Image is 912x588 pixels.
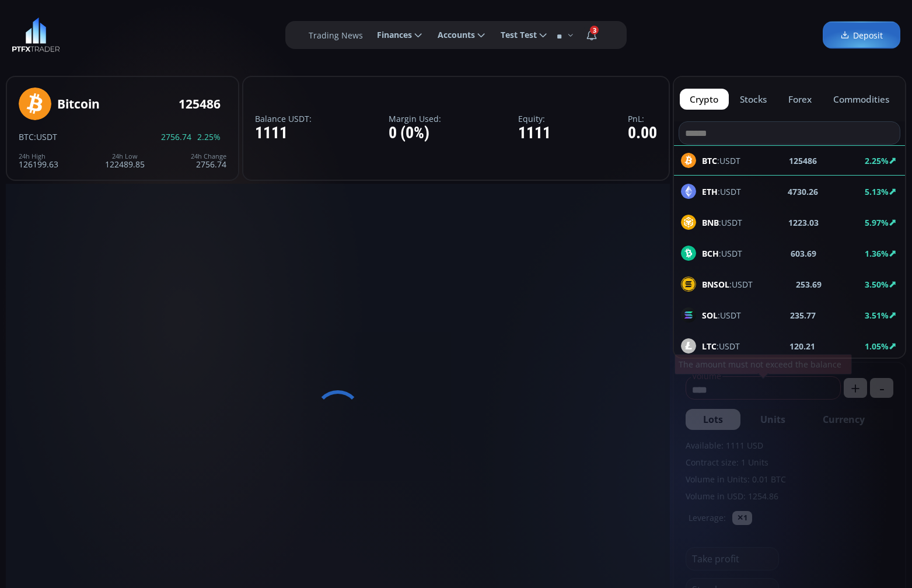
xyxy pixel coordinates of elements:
[702,248,719,259] b: BCH
[865,217,889,228] b: 5.97%
[865,186,889,197] b: 5.13%
[790,309,816,321] b: 235.77
[865,248,889,259] b: 1.36%
[518,114,551,123] label: Equity:
[492,23,537,47] span: Test Test
[255,114,312,123] label: Balance USDT:
[702,341,717,352] b: LTC
[57,97,100,111] div: Bitcoin
[865,310,889,321] b: 3.51%
[369,23,412,47] span: Finances
[191,153,226,169] div: 2756.74
[105,153,145,169] div: 122489.85
[840,29,883,41] span: Deposit
[702,310,718,321] b: SOL
[702,216,742,229] span: :USDT
[823,22,900,49] a: Deposit
[702,340,740,352] span: :USDT
[389,114,441,123] label: Margin Used:
[702,309,741,321] span: :USDT
[823,89,899,110] button: commodities
[865,279,889,290] b: 3.50%
[19,131,34,142] span: BTC
[389,124,441,142] div: 0 (0%)
[680,89,729,110] button: crypto
[702,278,753,290] span: :USDT
[12,17,60,52] img: LOGO
[702,217,719,228] b: BNB
[789,340,815,352] b: 120.21
[778,89,822,110] button: forex
[628,124,657,142] div: 0.00
[788,185,818,198] b: 4730.26
[191,153,226,160] div: 24h Change
[702,185,741,198] span: :USDT
[730,89,777,110] button: stocks
[19,153,58,169] div: 126199.63
[590,26,599,34] span: 3
[518,124,551,142] div: 1111
[702,247,742,260] span: :USDT
[702,279,729,290] b: BNSOL
[105,153,145,160] div: 24h Low
[309,29,363,41] label: Trading News
[19,153,58,160] div: 24h High
[429,23,475,47] span: Accounts
[197,132,221,141] span: 2.25%
[788,216,819,229] b: 1223.03
[255,124,312,142] div: 1111
[791,247,816,260] b: 603.69
[628,114,657,123] label: PnL:
[865,341,889,352] b: 1.05%
[34,131,57,142] span: :USDT
[702,186,718,197] b: ETH
[179,97,221,111] div: 125486
[796,278,822,290] b: 253.69
[161,132,191,141] span: 2756.74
